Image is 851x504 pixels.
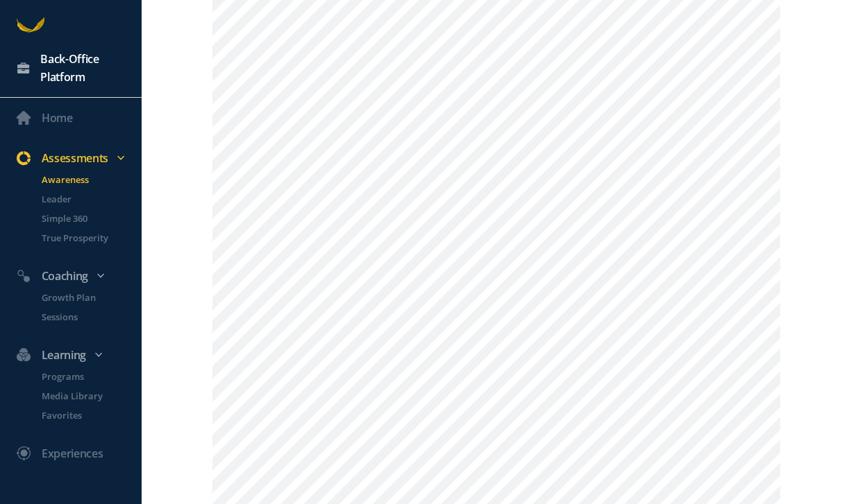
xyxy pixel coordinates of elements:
div: Assessments [8,149,147,167]
a: Media Library [25,389,142,403]
p: Awareness [42,173,139,186]
p: Simple 360 [42,211,139,225]
p: Sessions [42,310,139,324]
p: Programs [42,370,139,383]
a: Sessions [25,310,142,324]
div: Home [42,109,73,127]
a: True Prosperity [25,231,142,245]
p: Favorites [42,408,139,422]
div: Coaching [8,267,147,285]
a: Leader [25,192,142,206]
p: Leader [42,192,139,206]
a: Awareness [25,173,142,186]
a: Simple 360 [25,211,142,225]
a: Growth Plan [25,290,142,304]
div: Back-Office Platform [40,50,139,86]
a: Programs [25,370,142,383]
p: True Prosperity [42,231,139,245]
p: Media Library [42,389,139,403]
p: Growth Plan [42,290,139,304]
div: Experiences [42,444,103,462]
div: Learning [8,346,147,364]
a: Favorites [25,408,142,422]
